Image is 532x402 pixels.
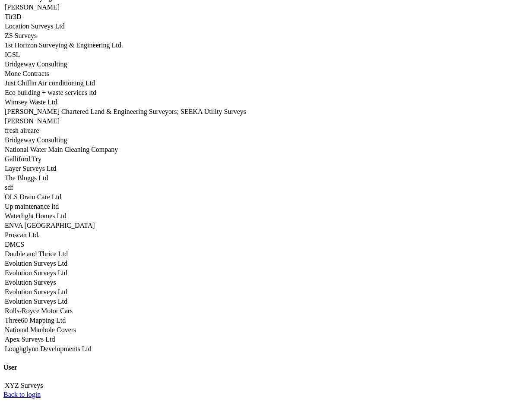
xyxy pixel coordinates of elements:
a: fresh aircare [5,127,39,134]
a: Evolution Surveys Ltd [5,288,67,295]
a: Double and Thrice Ltd [5,250,68,258]
a: National Manhole Covers [5,326,76,333]
a: Rolls-Royce Motor Cars [5,307,73,314]
a: Evolution Surveys Ltd [5,260,67,267]
a: Up maintenance ltd [5,203,59,210]
a: Just Chillin Air conditioning Ltd [5,79,95,87]
a: DMCS [5,241,24,248]
a: Mone Contracts [5,70,49,77]
a: Tir3D [5,13,22,20]
a: Wimsey Waste Ltd. [5,98,59,106]
a: Evolution Surveys Ltd [5,269,67,276]
a: Bridgeway Consulting [5,136,67,144]
a: OLS Drain Care Ltd [5,193,61,201]
a: Three60 Mapping Ltd [5,317,66,324]
a: Bridgeway Consulting [5,60,67,68]
a: [PERSON_NAME] [5,3,60,11]
a: Proscan Ltd. [5,231,40,239]
a: [PERSON_NAME] Chartered Land & Engineering Surveyors; SEEKA Utility Surveys [5,108,246,115]
a: Waterlight Homes Ltd [5,212,66,220]
a: Layer Surveys Ltd [5,165,56,172]
a: XYZ Surveys [5,382,43,389]
h4: User [3,364,529,371]
a: Evolution Surveys Ltd [5,298,67,305]
a: Evolution Surveys [5,279,56,286]
a: sdf [5,184,13,191]
a: Apex Surveys Ltd [5,336,55,343]
a: Location Surveys Ltd [5,22,65,30]
a: Eco building + waste services ltd [5,89,96,96]
a: National Water Main Cleaning Company [5,146,118,153]
a: Back to login [3,391,41,398]
a: ENVA [GEOGRAPHIC_DATA] [5,222,95,229]
a: Loughglynn Developments Ltd [5,345,92,352]
a: ZS Surveys [5,32,37,39]
a: Galliford Try [5,155,41,163]
a: The Bloggs Ltd [5,174,48,182]
a: IGSL [5,51,20,58]
a: 1st Horizon Surveying & Engineering Ltd. [5,41,123,49]
a: [PERSON_NAME] [5,117,60,125]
